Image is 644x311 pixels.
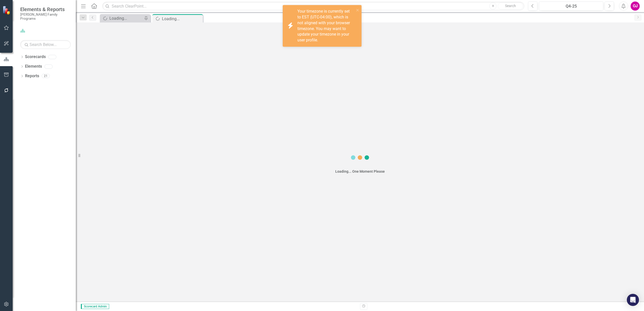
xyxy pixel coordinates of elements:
div: Open Intercom Messenger [627,294,639,306]
button: Search [498,3,523,10]
img: ClearPoint Strategy [3,6,11,15]
a: Scorecards [25,54,46,60]
div: Your timezone is currently set to EST (UTC-04:00), which is not aligned with your browser timezon... [297,9,354,43]
div: Loading... One Moment Please [335,169,385,174]
div: Loading... [162,16,202,22]
a: Loading... [101,15,143,21]
button: Q4-25 [539,2,603,11]
input: Search ClearPoint... [102,2,524,11]
span: Scorecard Admin [81,304,109,309]
div: Q4-25 [541,3,602,9]
a: Elements [25,64,42,69]
div: Loading... [109,15,143,21]
a: Reports [25,73,39,79]
div: 21 [42,74,50,78]
small: [PERSON_NAME] Family Programs [20,12,71,21]
input: Search Below... [20,40,71,49]
span: Elements & Reports [20,6,71,12]
button: OJ [631,2,640,11]
span: Search [505,4,516,8]
button: close [356,7,360,13]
